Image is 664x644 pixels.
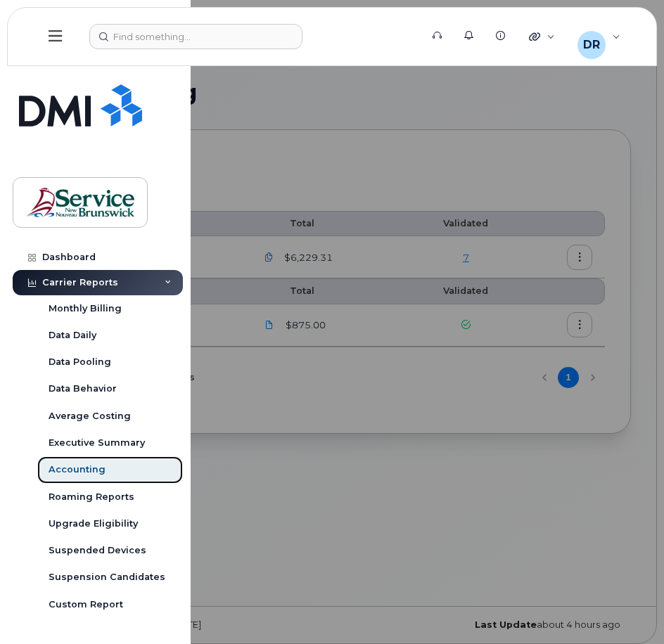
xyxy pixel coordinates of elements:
[49,517,138,530] div: Upgrade Eligibility
[42,252,96,263] div: Dashboard
[49,302,122,315] div: Monthly Billing
[49,410,131,423] div: Average Costing
[49,437,145,449] div: Executive Summary
[49,544,146,557] div: Suspended Devices
[49,356,111,368] div: Data Pooling
[42,277,118,288] div: Carrier Reports
[37,510,183,537] a: Upgrade Eligibility
[37,537,183,564] a: Suspended Devices
[49,382,117,395] div: Data Behavior
[37,403,183,430] a: Average Costing
[37,564,183,591] a: Suspension Candidates
[37,349,183,375] a: Data Pooling
[49,491,134,503] div: Roaming Reports
[37,484,183,510] a: Roaming Reports
[49,329,96,342] div: Data Daily
[13,245,183,270] a: Dashboard
[49,598,123,611] div: Custom Report
[37,456,183,483] a: Accounting
[19,84,142,127] img: Simplex My-Serve
[26,182,134,223] img: DTI (SNB)
[13,177,148,228] a: DTI (SNB)
[37,591,183,618] a: Custom Report
[37,295,183,322] a: Monthly Billing
[49,571,165,584] div: Suspension Candidates
[37,375,183,402] a: Data Behavior
[49,463,106,476] div: Accounting
[37,322,183,349] a: Data Daily
[37,430,183,456] a: Executive Summary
